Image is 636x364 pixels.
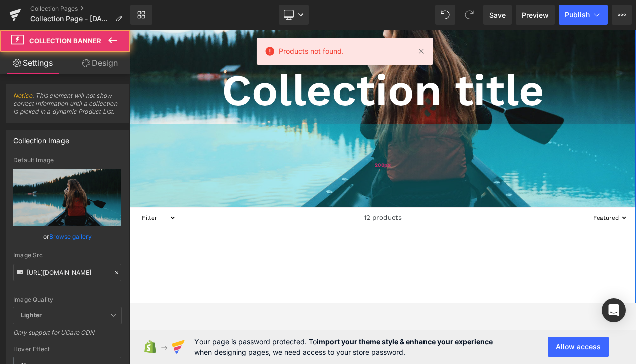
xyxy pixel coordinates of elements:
a: Collection Pages [30,5,130,13]
span: Collection Banner [29,37,101,45]
a: Preview [516,5,555,25]
div: Hover Effect [13,346,121,353]
a: New Library [130,5,152,25]
button: Publish [559,5,608,25]
input: Link [13,264,121,281]
strong: import your theme style & enhance your experience [317,337,493,346]
div: Collection Image [13,131,69,145]
span: Save [489,10,506,20]
div: or [13,231,121,242]
a: Notice [13,92,32,99]
span: Products not found. [279,46,344,57]
span: 12 products [281,219,326,244]
button: Redo [459,5,479,25]
a: Design [67,52,132,74]
span: 200px [294,164,313,173]
span: Publish [565,11,590,19]
a: Browse gallery [49,228,92,245]
button: Undo [435,5,455,25]
span: Preview [522,10,549,20]
span: Your page is password protected. To when designing pages, we need access to your store password. [194,336,493,357]
div: Open Intercom Messenger [602,298,626,322]
button: Allow access [548,337,609,357]
div: Only support for UCare CDN [13,329,121,343]
span: Collection Page - [DATE] 12:30:27 [30,15,111,23]
div: Image Quality [13,296,121,303]
span: : This element will not show correct information until a collection is picked in a dynamic Produc... [13,92,121,122]
b: Lighter [21,311,42,319]
div: Image Src [13,252,121,259]
div: Default Image [13,157,121,164]
button: More [612,5,632,25]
